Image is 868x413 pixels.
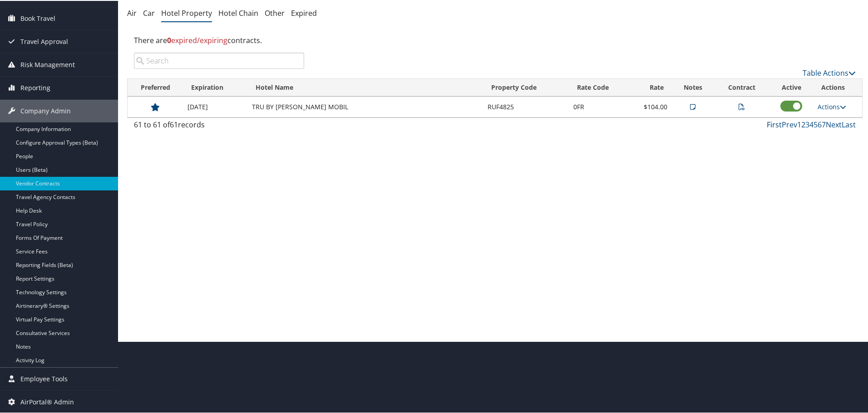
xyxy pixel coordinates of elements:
[801,119,805,129] a: 2
[127,27,863,52] div: There are contracts.
[822,119,826,129] a: 7
[797,119,801,129] a: 1
[483,78,569,96] th: Property Code: activate to sort column ascending
[20,390,74,413] span: AirPortal® Admin
[569,78,632,96] th: Rate Code: activate to sort column ascending
[672,78,714,96] th: Notes: activate to sort column ascending
[143,7,155,17] a: Car
[814,119,818,129] a: 5
[632,96,671,117] td: $104.00
[714,78,769,96] th: Contract: activate to sort column ascending
[20,99,71,121] span: Company Admin
[769,78,813,96] th: Active: activate to sort column ascending
[805,119,809,129] a: 3
[20,6,55,29] span: Book Travel
[265,7,285,17] a: Other
[803,67,856,77] a: Table Actions
[183,78,247,96] th: Expiration: activate to sort column ascending
[767,119,782,129] a: First
[127,7,137,17] a: Air
[134,118,304,134] div: 61 to 61 of records
[167,34,227,44] span: expired/expiring
[170,119,178,129] span: 61
[20,53,75,75] span: Risk Management
[20,367,68,389] span: Employee Tools
[569,96,632,117] td: 0FR
[183,96,247,117] td: [DATE]
[20,76,50,98] span: Reporting
[167,34,171,44] strong: 0
[826,119,842,129] a: Next
[818,119,822,129] a: 6
[483,96,569,117] td: RUF4825
[291,7,317,17] a: Expired
[842,119,856,129] a: Last
[632,78,671,96] th: Rate: activate to sort column ascending
[218,7,258,17] a: Hotel Chain
[247,96,483,117] td: TRU BY [PERSON_NAME] MOBIL
[782,119,797,129] a: Prev
[128,78,183,96] th: Preferred: activate to sort column ascending
[20,29,68,52] span: Travel Approval
[161,7,212,17] a: Hotel Property
[134,52,304,68] input: Search
[809,119,814,129] a: 4
[247,78,483,96] th: Hotel Name: activate to sort column ascending
[818,102,846,110] a: Actions
[813,78,862,96] th: Actions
